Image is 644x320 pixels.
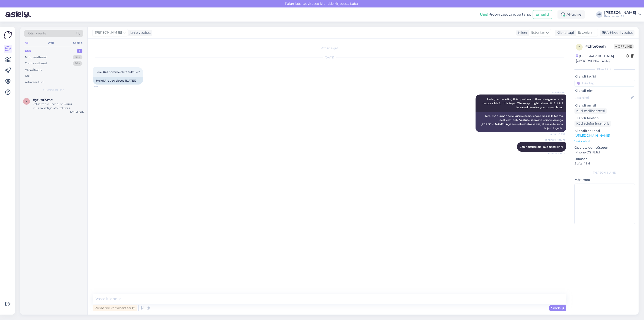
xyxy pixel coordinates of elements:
input: Lisa nimi [575,95,630,100]
div: Proovi tasuta juba täna: [480,12,531,17]
p: iPhone OS 18.6.1 [574,150,635,155]
span: Offline [614,44,634,49]
div: Hello! Are you closed [DATE]? [93,77,143,85]
p: Kliendi email [574,103,635,108]
div: Klient [516,30,527,35]
div: 1 [77,49,82,53]
span: Estonian [578,30,592,35]
p: Operatsioonisüsteem [574,145,635,150]
div: Arhiveeri vestlus [600,30,634,36]
div: All [24,40,29,46]
div: Privaatne kommentaar [93,305,137,311]
a: [PERSON_NAME]Puumarket AS [604,11,641,18]
div: 99+ [73,55,82,60]
div: Vestlus algas [93,46,566,50]
span: [PERSON_NAME] [95,30,122,35]
div: Kliendi info [574,67,635,71]
span: Estonian [531,30,545,35]
span: Otsi kliente [28,31,46,36]
span: Nähtud ✓ 9:18 [548,132,565,136]
div: Aktiivne [557,10,585,19]
p: Märkmed [574,177,635,182]
p: Kliendi telefon [574,116,635,121]
span: Tere! Kas homme olete suletud? [96,70,140,74]
div: Web [47,40,55,46]
p: Safari 18.6 [574,161,635,166]
div: [PERSON_NAME] [604,11,636,15]
div: juhib vestlust [128,30,151,35]
span: Uued vestlused [43,88,64,92]
button: Emailid [533,10,552,19]
div: [PERSON_NAME] [574,171,635,175]
p: Kliendi tag'id [574,74,635,79]
div: Klienditugi [555,30,574,35]
div: Küsi meiliaadressi [574,108,607,114]
div: Tiimi vestlused [25,61,47,66]
div: # zhte0eah [585,44,614,49]
div: 99+ [73,61,82,66]
span: #yfkn65me [33,98,53,102]
p: Klienditeekond [574,128,635,133]
img: Askly Logo [4,31,12,39]
div: Arhiveeritud [25,80,43,85]
span: 9:18 [94,85,111,88]
div: Küsi telefoninumbrit [574,121,611,127]
p: Brauser [574,157,635,161]
span: [PERSON_NAME] [545,138,565,142]
div: Puumarket AS [604,15,636,18]
b: Uus! [480,12,488,17]
span: Jah homme on kauplused kinni [520,145,563,148]
span: Hello, I am routing this question to the colleague who is responsible for this topic. The reply m... [483,97,564,109]
span: y [26,99,27,103]
div: Uus [25,49,31,53]
span: Luba [349,2,359,6]
p: Vaata edasi ... [574,139,635,143]
div: AI Assistent [25,68,42,72]
div: Tere, ma suunan selle küsimuse kolleegile, kes selle teema eest vastutab. Vastuse saamine võib ve... [476,112,566,132]
div: Palun võtke ühendust Pärnu Puumarketiga otse telefoni [PERSON_NAME] või e-posti [PERSON_NAME], et... [33,102,84,110]
div: Minu vestlused [25,55,47,60]
span: Saada [551,306,564,310]
div: Kõik [25,74,31,78]
a: [URL][DOMAIN_NAME] [574,133,610,138]
span: AI Assistent [548,91,565,94]
div: [GEOGRAPHIC_DATA], [GEOGRAPHIC_DATA] [576,54,626,63]
div: [DATE] 10:29 [70,110,84,114]
div: Socials [72,40,83,46]
span: Nähtud ✓ 9:23 [548,152,565,155]
span: z [578,45,580,49]
div: [DATE] [93,56,566,60]
p: Kliendi nimi [574,88,635,93]
div: AP [596,11,602,18]
input: Lisa tag [574,80,635,87]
